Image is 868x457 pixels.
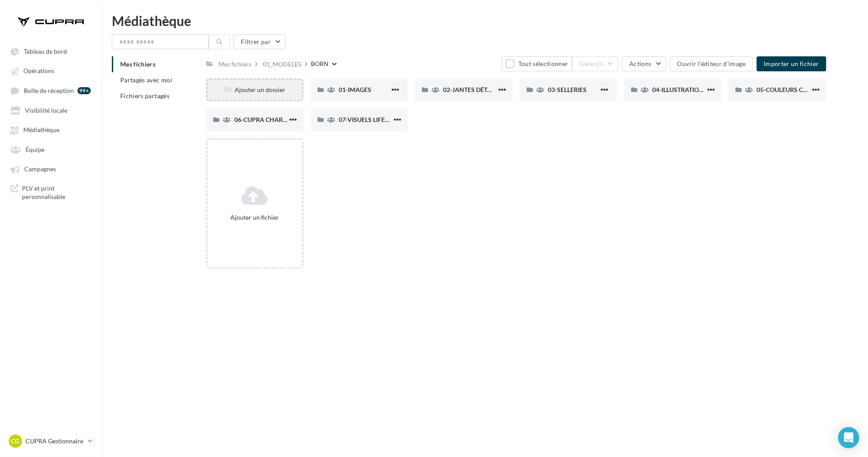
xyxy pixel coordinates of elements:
[207,85,302,94] div: Ajouter un dossier
[596,60,604,67] span: (0)
[622,56,666,71] button: Actions
[629,60,651,67] span: Actions
[339,116,403,123] span: 07-VISUELS LIFESTYLE
[5,102,96,118] a: Visibilité locale
[502,56,572,71] button: Tout sélectionner
[24,87,74,94] span: Boîte de réception
[652,86,707,93] span: 04-ILLUSTRATIONS
[311,59,329,68] div: BORN
[120,60,155,68] span: Mes fichiers
[263,60,301,69] div: 01_MODELES
[25,107,67,114] span: Visibilité locale
[838,427,859,448] div: Open Intercom Messenger
[78,87,91,94] div: 99+
[339,86,371,93] span: 01-IMAGES
[757,56,826,71] button: Importer un fichier
[26,437,84,446] p: CUPRA Gestionnaire
[23,126,59,134] span: Médiathèque
[670,56,753,71] button: Ouvrir l'éditeur d'image
[5,141,96,157] a: Équipe
[120,92,170,100] span: Fichiers partagés
[5,181,96,205] a: PLV et print personnalisable
[23,67,54,75] span: Opérations
[548,86,587,93] span: 03-SELLERIES
[5,122,96,137] a: Médiathèque
[112,14,857,27] div: Médiathèque
[233,34,285,49] button: Filtrer par
[764,60,819,67] span: Importer un fichier
[24,166,56,173] span: Campagnes
[234,116,295,123] span: 06-CUPRA CHARGER
[218,60,251,69] div: Mes fichiers
[757,86,843,93] span: 05-COULEURS CARROSSERIES
[120,76,172,84] span: Partagés avec moi
[5,161,96,177] a: Campagnes
[11,437,20,446] span: CG
[22,184,91,201] span: PLV et print personnalisable
[572,56,618,71] button: Gérer(0)
[7,433,94,450] a: CG CUPRA Gestionnaire
[443,86,511,93] span: 02-JANTES DÉTOURÉES
[24,48,67,55] span: Tableau de bord
[5,82,96,99] a: Boîte de réception 99+
[211,213,299,222] div: Ajouter un fichier
[5,63,96,78] a: Opérations
[5,43,96,59] a: Tableau de bord
[26,146,44,153] span: Équipe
